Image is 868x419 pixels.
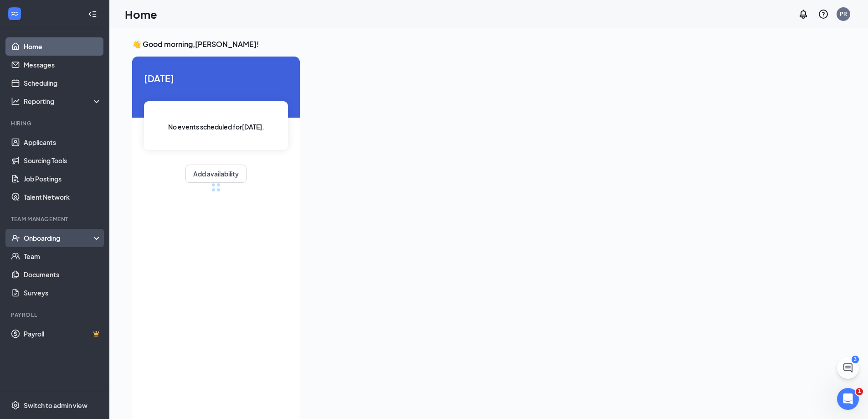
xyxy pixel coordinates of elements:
svg: Settings [11,401,20,410]
div: loading meetings... [211,183,221,192]
span: No events scheduled for [DATE] . [168,122,264,132]
button: Add availability [185,165,247,183]
div: Team Management [11,215,100,223]
a: Sourcing Tools [24,151,102,170]
h1: Home [125,6,157,22]
a: Documents [24,265,102,284]
a: Home [24,37,102,56]
div: Onboarding [24,233,94,243]
a: Talent Network [24,188,102,206]
svg: Notifications [798,9,809,20]
a: Messages [24,56,102,74]
a: Scheduling [24,74,102,92]
svg: QuestionInfo [818,9,829,20]
svg: ChatActive [842,362,853,373]
a: Team [24,247,102,265]
iframe: Intercom live chat [837,388,859,410]
div: 3 [852,356,859,363]
svg: UserCheck [11,233,20,243]
span: [DATE] [144,71,288,85]
h3: 👋 Good morning, [PERSON_NAME] ! [132,39,817,49]
div: PR [840,10,847,18]
div: Payroll [11,311,100,319]
svg: Collapse [88,10,97,19]
a: Surveys [24,284,102,302]
svg: WorkstreamLogo [10,9,19,18]
button: ChatActive [837,357,859,379]
a: PayrollCrown [24,325,102,343]
div: Switch to admin view [24,401,87,410]
a: Job Postings [24,170,102,188]
span: 1 [856,388,863,395]
a: Applicants [24,133,102,151]
div: Reporting [24,97,102,106]
div: Hiring [11,119,100,127]
svg: Analysis [11,97,20,106]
